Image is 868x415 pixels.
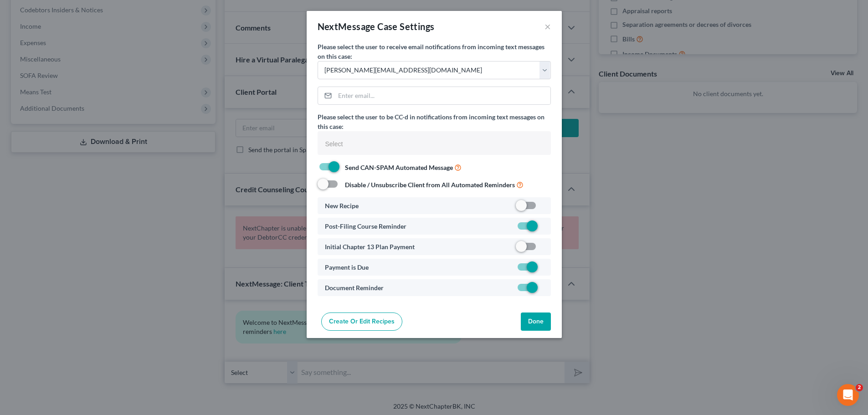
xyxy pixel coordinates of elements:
input: Enter email... [335,87,550,104]
div: NextMessage Case Settings [318,20,435,33]
button: × [544,21,551,32]
button: Done [521,313,551,331]
label: Initial Chapter 13 Plan Payment [325,242,415,251]
label: Please select the user to be CC-d in notifications from incoming text messages on this case: [318,112,551,131]
span: 2 [856,384,863,391]
label: New Recipe [325,201,359,210]
label: Please select the user to receive email notifications from incoming text messages on this case: [318,42,551,61]
label: Document Reminder [325,283,384,292]
strong: Send CAN-SPAM Automated Message [345,164,453,171]
label: Post-Filing Course Reminder [325,221,406,231]
strong: Disable / Unsubscribe Client from All Automated Reminders [345,181,515,189]
a: Create or Edit Recipes [321,313,402,331]
iframe: Intercom live chat [837,384,859,406]
label: Payment is Due [325,262,369,272]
